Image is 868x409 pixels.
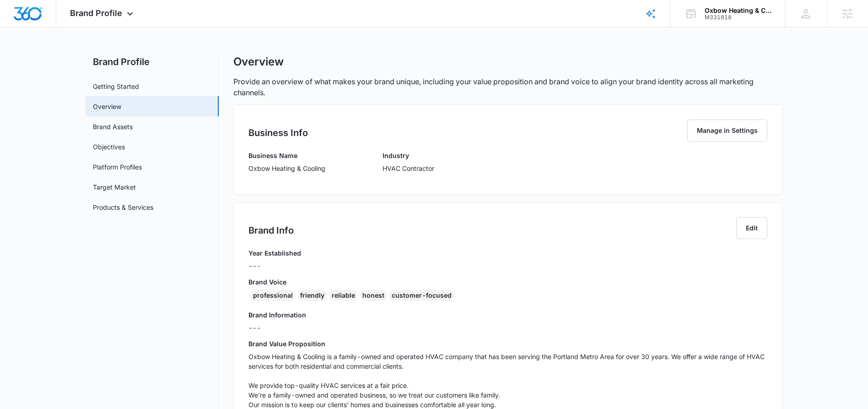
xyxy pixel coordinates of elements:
[93,202,153,212] a: Products & Services
[389,290,454,301] div: customer-focused
[86,55,219,69] h2: Brand Profile
[360,290,387,301] div: honest
[297,290,327,301] div: friendly
[93,182,136,192] a: Target Market
[233,55,284,69] h1: Overview
[248,224,294,237] h2: Brand Info
[383,151,434,160] h3: Industry
[70,8,122,18] span: Brand Profile
[233,76,782,98] p: Provide an overview of what makes your brand unique, including your value proposition and brand v...
[687,120,767,142] button: Manage in Settings
[705,7,771,14] div: account name
[248,339,767,349] h3: Brand Value Proposition
[736,217,767,239] button: Edit
[248,261,301,271] p: ---
[248,164,325,173] p: Oxbow Heating & Cooling
[248,323,767,333] p: ---
[248,126,308,140] h2: Business Info
[383,164,434,173] p: HVAC Contractor
[93,162,142,172] a: Platform Profiles
[93,142,125,152] a: Objectives
[93,102,121,111] a: Overview
[93,82,139,91] a: Getting Started
[250,290,296,301] div: professional
[705,14,771,21] div: account id
[248,310,767,320] h3: Brand Information
[248,277,767,287] h3: Brand Voice
[248,248,301,258] h3: Year Established
[93,122,133,131] a: Brand Assets
[248,151,325,160] h3: Business Name
[329,290,358,301] div: reliable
